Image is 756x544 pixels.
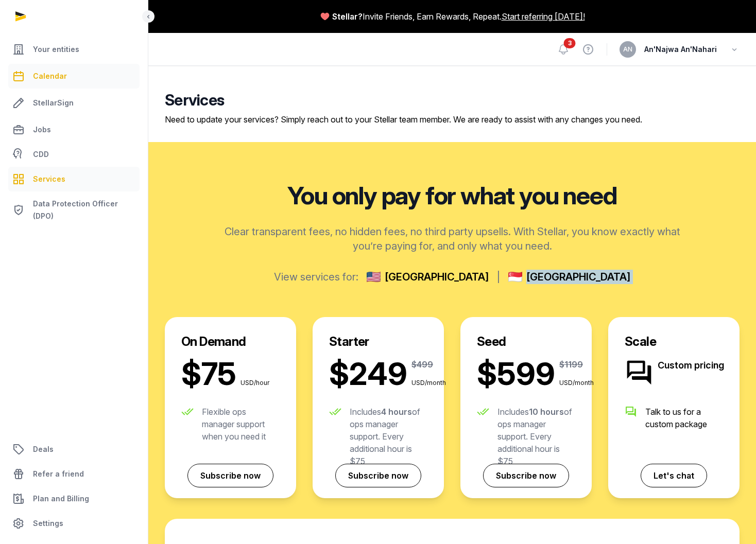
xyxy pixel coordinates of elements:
div: Includes of ops manager support. Every additional hour is $75 [350,406,427,467]
span: $249 [329,358,407,389]
span: $75 [181,358,236,389]
h2: You only pay for what you need [165,183,740,208]
a: Jobs [8,117,140,142]
span: StellarSign [33,97,74,109]
span: [GEOGRAPHIC_DATA] [385,270,489,284]
span: 3 [564,38,576,48]
span: | [497,270,500,284]
span: USD/month [559,379,600,387]
span: Deals [33,443,54,455]
span: CDD [33,148,49,161]
span: An'Najwa An'Nahari [644,43,717,56]
a: Subscribe now [483,464,569,487]
span: USD/hour [240,379,282,387]
span: [GEOGRAPHIC_DATA] [526,270,630,284]
span: $599 [477,358,555,389]
p: Need to update your services? Simply reach out to your Stellar team member. We are ready to assis... [165,113,740,126]
span: Services [33,173,65,185]
span: Jobs [33,124,51,136]
strong: 4 hours [381,407,412,417]
a: Let's chat [641,464,707,487]
h2: Scale [625,334,723,350]
a: Data Protection Officer (DPO) [8,194,140,226]
h2: Services [165,91,740,109]
span: Plan and Billing [33,493,89,505]
span: USD/month [411,379,453,387]
div: Flexible ops manager support when you need it [202,406,280,443]
a: Subscribe now [335,464,421,487]
span: Data Protection Officer (DPO) [33,198,135,222]
a: Refer a friend [8,462,140,486]
a: StellarSign [8,91,140,115]
span: Settings [33,517,63,530]
span: Custom pricing [658,358,740,373]
div: Talk to us for a custom package [645,406,723,430]
a: Settings [8,511,140,536]
span: Refer a friend [33,468,84,480]
a: Your entities [8,37,140,62]
a: Plan and Billing [8,486,140,511]
span: $1199 [559,358,583,371]
span: Calendar [33,70,67,82]
a: Start referring [DATE]! [502,10,585,23]
strong: 10 hours [529,407,564,417]
span: $499 [411,358,433,371]
a: Subscribe now [187,464,273,487]
a: Calendar [8,64,140,89]
button: AN [620,41,636,58]
label: View services for: [274,270,358,284]
h2: Starter [329,334,427,350]
a: CDD [8,144,140,165]
h2: On Demand [181,334,280,350]
p: Clear transparent fees, no hidden fees, no third party upsells. With Stellar, you know exactly wh... [221,224,683,253]
span: AN [623,46,632,52]
span: Your entities [33,43,79,56]
iframe: Chat Widget [705,495,756,544]
a: Services [8,167,140,191]
span: Stellar? [332,10,363,23]
div: Includes of ops manager support. Every additional hour is $75 [497,406,575,467]
h2: Seed [477,334,575,350]
a: Deals [8,437,140,462]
